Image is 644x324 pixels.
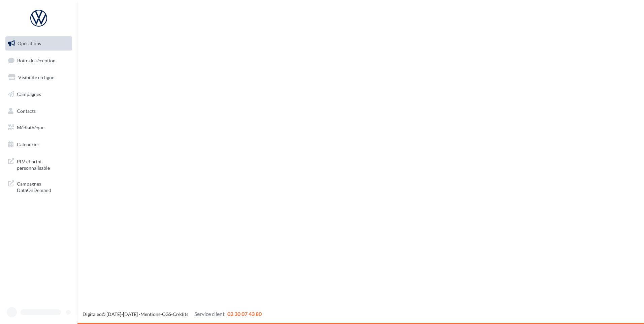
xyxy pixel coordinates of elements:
a: Médiathèque [4,121,73,135]
span: Campagnes DataOnDemand [17,179,69,194]
a: Mentions [140,311,160,317]
span: Visibilité en ligne [18,74,54,80]
span: Contacts [17,108,36,114]
span: Médiathèque [17,125,44,130]
a: Opérations [4,36,73,51]
a: Contacts [4,104,73,118]
span: Campagnes [17,91,41,97]
span: Service client [194,311,225,317]
span: © [DATE]-[DATE] - - - [83,311,262,317]
span: Calendrier [17,141,39,147]
span: Boîte de réception [17,57,56,63]
a: Calendrier [4,137,73,152]
a: Digitaleo [83,311,102,317]
a: Visibilité en ligne [4,70,73,85]
a: Campagnes [4,87,73,101]
a: Crédits [173,311,188,317]
a: PLV et print personnalisable [4,154,73,174]
a: Campagnes DataOnDemand [4,176,73,196]
span: 02 30 07 43 80 [227,311,262,317]
span: Opérations [18,40,41,46]
a: Boîte de réception [4,53,73,68]
span: PLV et print personnalisable [17,157,69,171]
a: CGS [162,311,171,317]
